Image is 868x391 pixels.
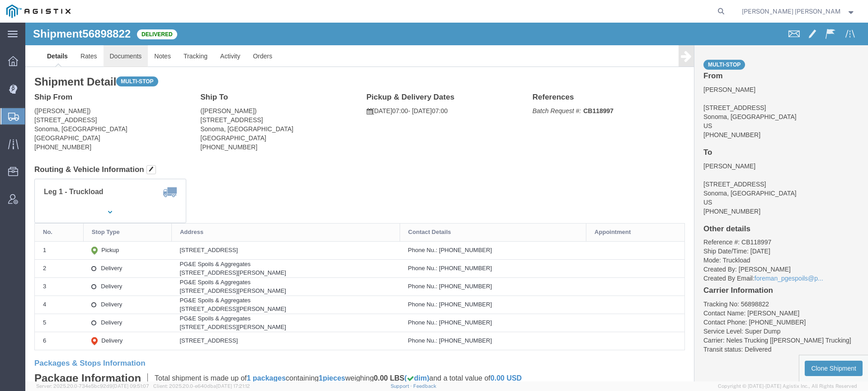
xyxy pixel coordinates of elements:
[391,383,413,389] a: Support
[25,23,868,381] iframe: FS Legacy Container
[6,5,71,18] img: logo
[742,6,841,16] span: Kayte Bray Dogali
[413,383,436,389] a: Feedback
[113,383,149,389] span: [DATE] 09:51:07
[741,6,855,17] button: [PERSON_NAME] [PERSON_NAME]
[153,383,250,389] span: Client: 2025.20.0-e640dba
[36,383,149,389] span: Server: 2025.20.0-734e5bc92d9
[718,382,857,390] span: Copyright © [DATE]-[DATE] Agistix Inc., All Rights Reserved
[216,383,250,389] span: [DATE] 17:21:12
